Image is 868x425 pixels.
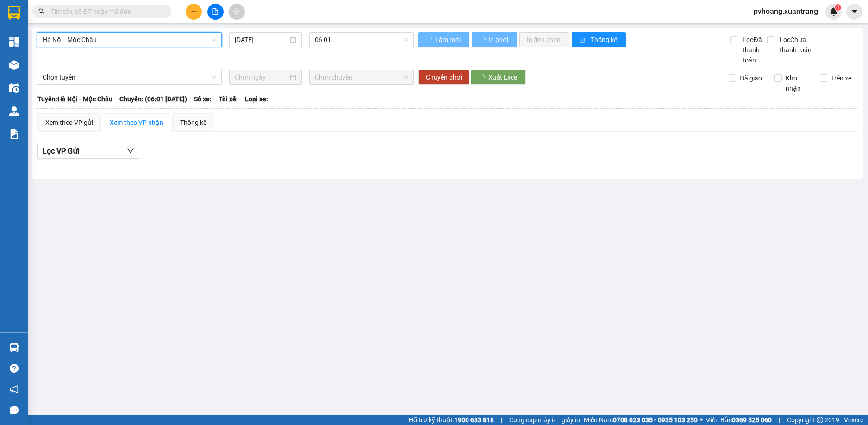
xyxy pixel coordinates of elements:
[479,37,487,43] span: loading
[43,33,216,47] span: Hà Nội - Mộc Châu
[235,72,288,82] input: Chọn ngày
[110,117,163,128] div: Xem theo VP nhận
[779,415,780,425] span: |
[8,6,20,20] img: logo-vxr
[736,73,766,83] span: Đã giao
[43,145,79,157] span: Lọc VP Gửi
[454,416,494,424] strong: 1900 633 818
[488,35,510,45] span: In phơi
[591,35,618,45] span: Thống kê
[9,37,19,47] img: dashboard-icon
[194,94,212,104] span: Số xe:
[37,144,139,159] button: Lọc VP Gửi
[835,4,841,11] sup: 4
[51,6,160,17] input: Tìm tên, số ĐT hoặc mã đơn
[579,37,587,44] span: bar-chart
[830,7,838,16] img: icon-new-feature
[9,83,19,93] img: warehouse-icon
[10,406,19,414] span: message
[219,94,238,104] span: Tài xế:
[435,35,462,45] span: Làm mới
[471,70,526,85] button: Xuất Excel
[519,32,570,47] button: In đơn chọn
[836,4,839,11] span: 4
[235,35,288,45] input: 14/10/2025
[732,416,772,424] strong: 0369 525 060
[509,415,581,425] span: Cung cấp máy in - giấy in:
[501,415,502,425] span: |
[10,364,19,373] span: question-circle
[207,4,224,20] button: file-add
[119,94,187,104] span: Chuyến: (06:01 [DATE])
[9,60,19,70] img: warehouse-icon
[127,147,134,154] span: down
[782,73,813,93] span: Kho nhận
[315,70,408,84] span: Chọn chuyến
[9,129,19,139] img: solution-icon
[245,94,268,104] span: Loại xe:
[418,32,469,47] button: Làm mới
[850,7,859,16] span: caret-down
[38,8,45,15] span: search
[45,117,93,128] div: Xem theo VP gửi
[700,418,703,422] span: ⚪️
[212,8,219,15] span: file-add
[746,6,825,17] span: pvhoang.xuantrang
[572,32,626,47] button: bar-chartThống kê
[776,35,822,55] span: Lọc Chưa thanh toán
[418,70,469,85] button: Chuyển phơi
[817,417,823,423] span: copyright
[9,106,19,116] img: warehouse-icon
[191,8,197,15] span: plus
[409,415,494,425] span: Hỗ trợ kỹ thuật:
[233,8,240,15] span: aim
[426,37,434,43] span: loading
[10,385,19,394] span: notification
[315,33,408,47] span: 06:01
[613,416,698,424] strong: 0708 023 035 - 0935 103 250
[180,117,206,128] div: Thống kê
[827,73,855,83] span: Trên xe
[37,95,112,103] b: Tuyến: Hà Nội - Mộc Châu
[43,70,216,84] span: Chọn tuyến
[9,343,19,352] img: warehouse-icon
[472,32,517,47] button: In phơi
[846,4,862,20] button: caret-down
[229,4,245,20] button: aim
[186,4,202,20] button: plus
[705,415,772,425] span: Miền Bắc
[739,35,767,65] span: Lọc Đã thanh toán
[584,415,698,425] span: Miền Nam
